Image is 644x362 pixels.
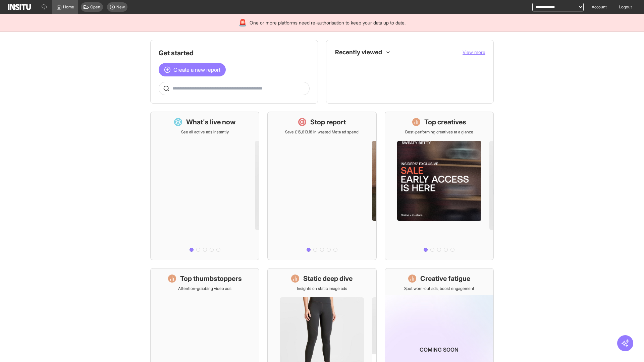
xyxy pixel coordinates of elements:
[250,19,406,26] span: One or more platforms need re-authorisation to keep your data up to date.
[186,117,236,127] h1: What's live now
[159,63,226,76] button: Create a new report
[424,117,466,127] h1: Top creatives
[405,129,473,135] p: Best-performing creatives at a glance
[159,48,310,58] h1: Get started
[116,4,125,10] span: New
[90,4,100,10] span: Open
[63,4,74,10] span: Home
[463,49,485,55] span: View more
[150,112,259,260] a: What's live nowSee all active ads instantly
[463,49,485,56] button: View more
[285,129,359,135] p: Save £16,613.18 in wasted Meta ad spend
[310,117,346,127] h1: Stop report
[173,66,220,74] span: Create a new report
[238,18,247,27] div: 🚨
[267,112,376,260] a: Stop reportSave £16,613.18 in wasted Meta ad spend
[181,129,229,135] p: See all active ads instantly
[8,4,31,10] img: Logo
[180,274,242,283] h1: Top thumbstoppers
[297,286,347,291] p: Insights on static image ads
[303,274,353,283] h1: Static deep dive
[385,112,494,260] a: Top creativesBest-performing creatives at a glance
[178,286,231,291] p: Attention-grabbing video ads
